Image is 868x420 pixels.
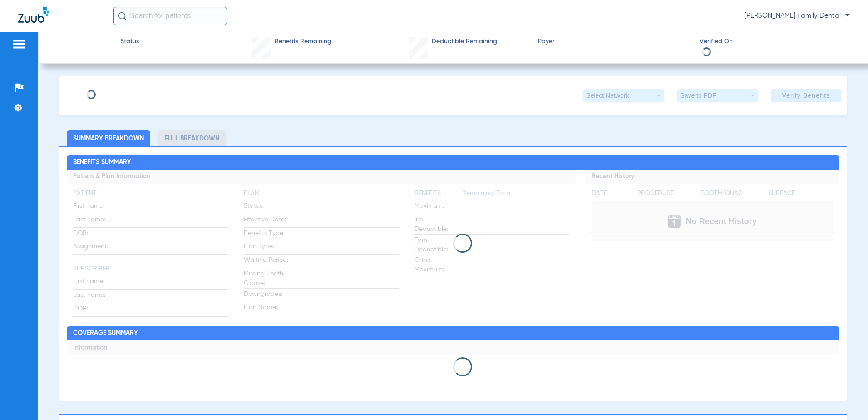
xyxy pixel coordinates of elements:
[12,39,26,50] img: hamburger-icon
[700,37,853,46] span: Verified On
[118,12,126,20] img: Search Icon
[158,130,226,146] li: Full Breakdown
[538,37,692,46] span: Payer
[113,7,227,25] input: Search for patients
[432,37,497,46] span: Deductible Remaining
[67,326,839,341] h2: Coverage Summary
[120,37,139,46] span: Status
[18,7,49,23] img: Zuub Logo
[745,11,850,20] span: [PERSON_NAME] Family Dental
[67,155,839,170] h2: Benefits Summary
[275,37,331,46] span: Benefits Remaining
[67,130,150,146] li: Summary Breakdown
